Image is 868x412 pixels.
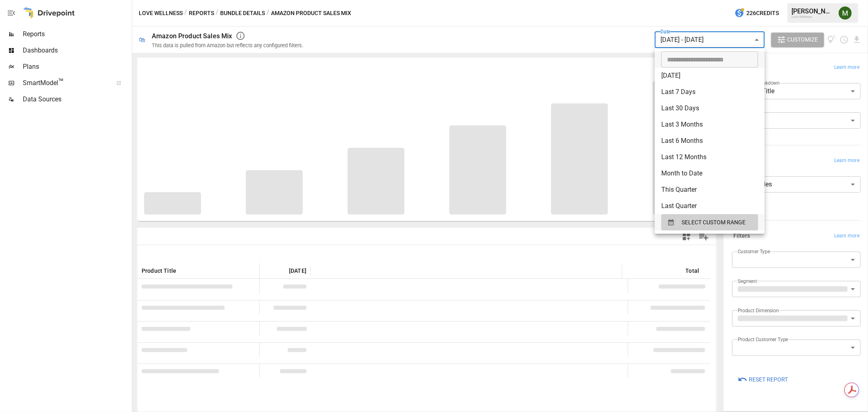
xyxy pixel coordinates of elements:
li: [DATE] [655,68,765,84]
li: Last 30 Days [655,100,765,116]
li: Last Quarter [655,198,765,214]
li: Last 3 Months [655,116,765,133]
li: Last 12 Months [655,149,765,165]
li: Last 6 Months [655,133,765,149]
span: SELECT CUSTOM RANGE [682,217,746,228]
li: Month to Date [655,165,765,182]
button: SELECT CUSTOM RANGE [661,214,758,230]
li: Last 7 Days [655,84,765,100]
li: This Quarter [655,182,765,198]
